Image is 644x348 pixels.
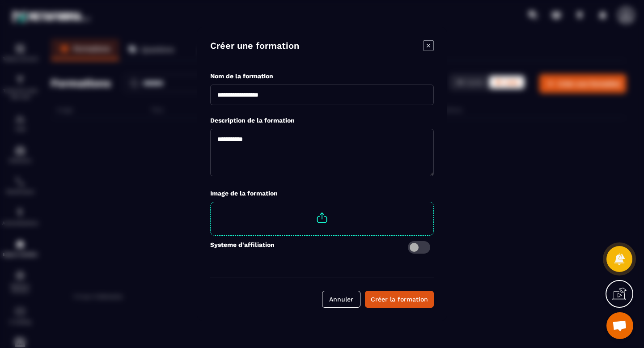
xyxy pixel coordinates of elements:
[210,190,278,197] label: Image de la formation
[210,40,299,53] h4: Créer une formation
[365,291,434,308] button: Créer la formation
[210,72,273,80] label: Nom de la formation
[210,117,295,124] label: Description de la formation
[371,295,428,304] div: Créer la formation
[606,312,633,339] div: Ouvrir le chat
[322,291,360,308] button: Annuler
[210,241,275,254] label: Systeme d'affiliation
